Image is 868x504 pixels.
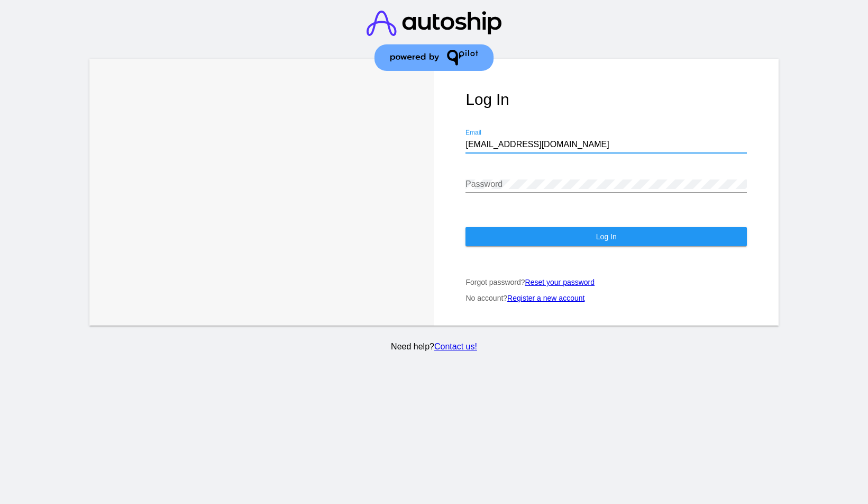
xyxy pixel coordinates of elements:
[507,294,584,302] a: Register a new account
[465,278,747,286] p: Forgot password?
[465,294,747,302] p: No account?
[87,342,780,352] p: Need help?
[465,91,747,109] h1: Log In
[465,227,747,246] button: Log In
[596,232,617,241] span: Log In
[434,342,477,351] a: Contact us!
[465,140,747,149] input: Email
[525,278,595,286] a: Reset your password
